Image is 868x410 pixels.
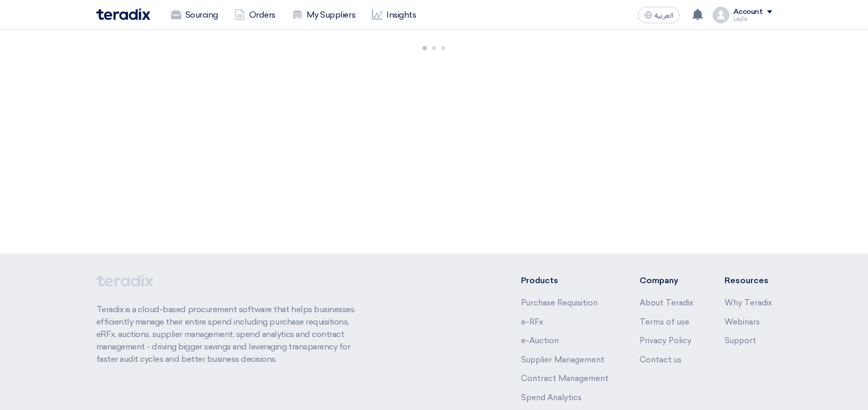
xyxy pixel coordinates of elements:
a: Spend Analytics [521,393,582,402]
a: Insights [364,4,424,26]
a: Purchase Requisition [521,298,598,307]
a: Orders [226,4,284,26]
li: Products [521,274,609,287]
a: Privacy Policy [640,336,691,345]
li: Company [640,274,693,287]
li: Resources [725,274,772,287]
div: Layla [733,16,772,22]
a: Terms of use [640,317,689,327]
p: Teradix is a cloud-based procurement software that helps businesses efficiently manage their enti... [96,303,367,365]
span: العربية [655,12,673,19]
a: Contact us [640,355,682,364]
a: Support [725,336,756,345]
a: Webinars [725,317,760,327]
button: العربية [638,7,679,23]
a: Why Teradix [725,298,772,307]
img: profile_test.png [713,7,729,23]
a: My Suppliers [284,4,364,26]
a: e-RFx [521,317,543,327]
a: About Teradix [640,298,693,307]
a: Contract Management [521,374,609,383]
div: Account [733,8,763,17]
a: Sourcing [163,4,226,26]
a: Supplier Management [521,355,604,364]
a: e-Auction [521,336,559,345]
img: Teradix logo [96,8,150,20]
